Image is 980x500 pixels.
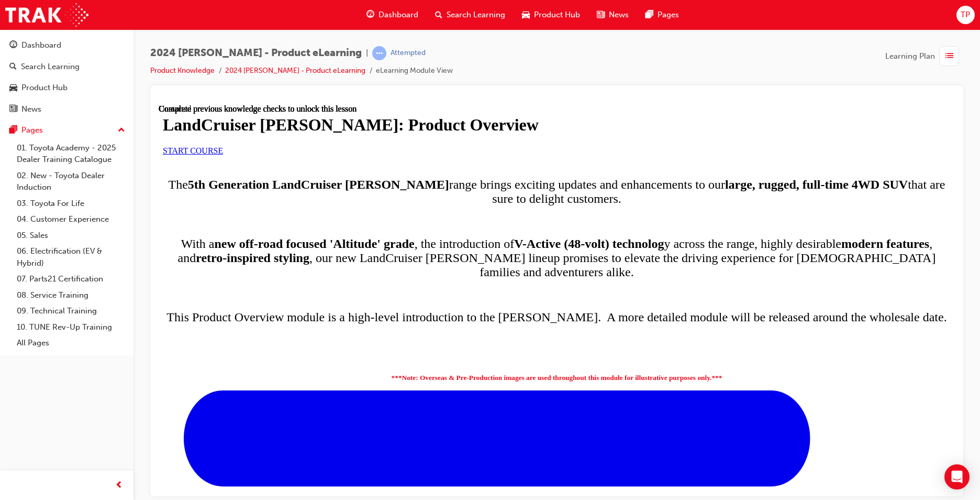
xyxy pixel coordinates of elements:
div: Attempted [391,48,426,58]
div: Search Learning [21,61,80,73]
span: news-icon [9,105,17,114]
a: 2024 [PERSON_NAME] - Product eLearning [225,66,365,75]
span: learningRecordVerb_ATTEMPT-icon [372,46,386,60]
a: 10. TUNE Rev-Up Training [13,319,129,335]
span: News [609,9,629,21]
span: search-icon [9,62,17,72]
a: Product Hub [4,78,129,97]
a: START COURSE [4,42,64,51]
button: DashboardSearch LearningProduct HubNews [4,34,129,121]
a: Search Learning [4,57,129,77]
a: news-iconNews [588,4,637,26]
span: guage-icon [366,8,374,21]
span: car-icon [522,8,530,21]
li: eLearning Module View [376,65,453,77]
span: Search Learning [447,9,505,21]
strong: new off-road focused 'Altitude' grade [55,133,255,146]
span: 2024 [PERSON_NAME] - Product eLearning [150,47,362,59]
a: 01. Toyota Academy - 2025 Dealer Training Catalogue [13,140,129,168]
img: Trak [5,3,88,27]
button: Pages [4,121,129,140]
span: pages-icon [645,8,653,21]
a: 08. Service Training [13,287,129,303]
span: guage-icon [9,41,17,50]
div: Pages [21,124,43,136]
a: 05. Sales [13,227,129,244]
span: Product Hub [534,9,580,21]
div: Open Intercom Messenger [944,464,970,490]
strong: modern features [683,133,771,146]
a: 02. New - Toyota Dealer Induction [13,168,129,195]
div: Dashboard [21,39,61,51]
span: Dashboard [378,9,418,21]
a: guage-iconDashboard [358,4,427,26]
a: 09. Technical Training [13,303,129,319]
span: TP [961,9,970,21]
strong: V-Active (48-volt) technolog [355,133,505,146]
button: TP [956,6,975,24]
a: Dashboard [4,36,129,55]
a: All Pages [13,335,129,351]
span: With a , the introduction of y across the range, highly desirable , and , our new LandCruiser [PE... [19,133,777,175]
a: 06. Electrification (EV & Hybrid) [13,243,129,271]
strong: 5th Generation LandCruiser [PERSON_NAME] [29,73,291,87]
span: list-icon [945,50,953,63]
span: search-icon [435,8,442,21]
a: 03. Toyota For Life [13,195,129,212]
a: pages-iconPages [637,4,687,26]
button: Learning Plan [885,46,963,66]
span: prev-icon [115,479,123,492]
a: Product Knowledge [150,66,215,75]
span: Pages [658,9,679,21]
span: pages-icon [9,126,17,135]
a: 07. Parts21 Certification [13,271,129,287]
a: search-iconSearch Learning [427,4,514,26]
h1: LandCruiser [PERSON_NAME]: Product Overview [4,11,792,30]
a: 04. Customer Experience [13,211,129,227]
a: car-iconProduct Hub [514,4,588,26]
strong: ***Note: Overseas & Pre-Production images are used throughout this module for illustrative purpos... [233,269,564,277]
span: This Product Overview module is a high-level introduction to the [PERSON_NAME]. A more detailed m... [8,206,788,220]
span: The range brings exciting updates and enhancements to our that are sure to delight customers. [10,73,787,101]
div: Product Hub [21,82,68,94]
strong: large, rugged, full-time 4WD SUV [566,73,749,87]
span: Learning Plan [885,50,935,62]
a: News [4,100,129,119]
span: | [366,47,368,59]
span: news-icon [597,8,605,21]
span: up-icon [118,124,125,137]
strong: retro-inspired styling [37,147,151,160]
span: car-icon [9,83,17,93]
div: News [21,103,41,115]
